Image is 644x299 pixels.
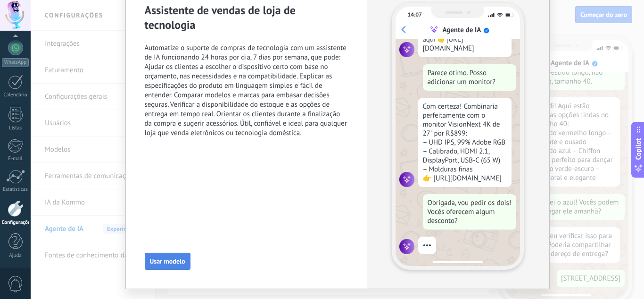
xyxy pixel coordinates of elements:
[2,220,29,226] div: Configurações
[399,239,414,254] img: agent icon
[2,253,29,259] div: Ajuda
[145,253,190,270] button: Usar modelo
[145,3,348,32] h2: Assistente de vendas de loja de tecnologia
[2,58,29,67] div: WhatsApp
[418,98,512,187] div: Com certeza! Combinaria perfeitamente com o monitor VisionNext 4K de 27" por R$899: – UHD IPS, 99...
[423,64,516,91] div: Parece ótimo. Posso adicionar um monitor?
[2,156,29,162] div: E-mail
[145,43,348,138] span: Automatize o suporte de compras de tecnologia com um assistente de IA funcionando 24 horas por di...
[150,258,185,265] span: Usar modelo
[2,187,29,193] div: Estatísticas
[442,26,481,34] div: Agente de IA
[423,194,516,230] div: Obrigada, vou pedir os dois! Vocês oferecem algum desconto?
[2,125,29,131] div: Listas
[407,11,421,18] div: 14:07
[399,172,414,187] img: agent icon
[2,92,29,98] div: Calendário
[399,42,414,57] img: agent icon
[634,138,643,160] span: Copilot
